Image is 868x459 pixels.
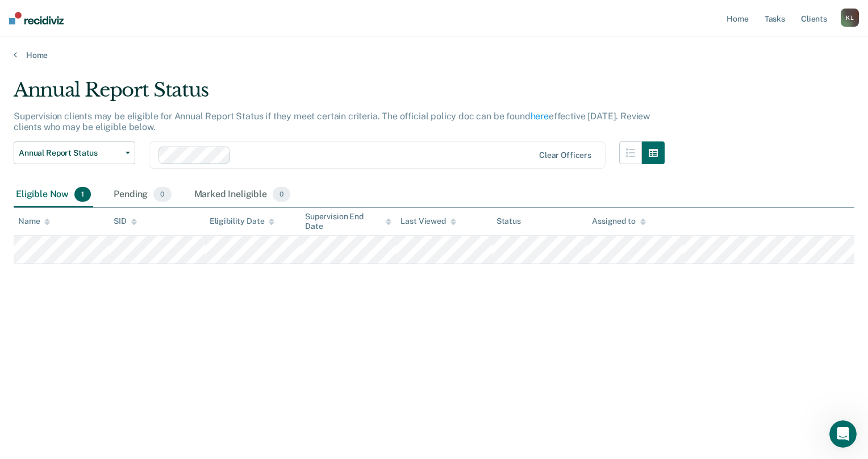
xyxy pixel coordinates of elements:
[14,50,854,60] a: Home
[14,141,135,164] button: Annual Report Status
[210,216,275,226] div: Eligibility Date
[18,216,50,226] div: Name
[9,12,64,24] img: Recidiviz
[14,182,93,207] div: Eligible Now1
[829,420,857,448] iframe: Intercom live chat
[14,78,665,111] div: Annual Report Status
[539,151,591,160] div: Clear officers
[14,111,650,132] p: Supervision clients may be eligible for Annual Report Status if they meet certain criteria. The o...
[400,216,456,226] div: Last Viewed
[592,216,645,226] div: Assigned to
[841,9,859,27] div: K L
[273,187,290,202] span: 0
[19,148,121,158] span: Annual Report Status
[305,212,391,231] div: Supervision End Date
[74,187,91,202] span: 1
[192,182,293,207] div: Marked Ineligible0
[114,216,137,226] div: SID
[153,187,171,202] span: 0
[111,182,173,207] div: Pending0
[496,216,521,226] div: Status
[531,111,549,122] a: here
[841,9,859,27] button: KL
